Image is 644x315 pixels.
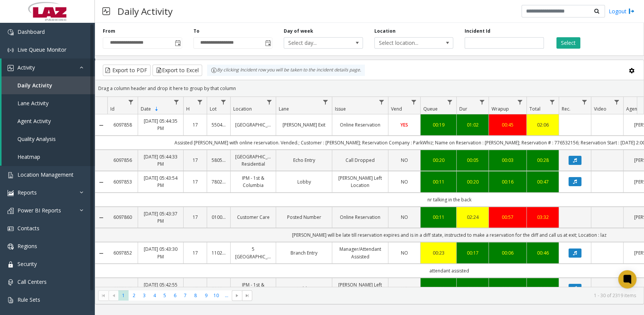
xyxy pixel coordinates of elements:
button: Export to PDF [103,65,151,76]
a: Lane Activity [2,94,95,112]
span: Activity [17,64,35,71]
a: 17 [188,157,202,164]
a: Vend Filter Menu [408,97,419,107]
div: 00:17 [461,249,484,256]
a: 00:09 [425,285,452,292]
span: Date [141,106,151,112]
a: Collapse Details [95,179,107,185]
span: Wrapup [492,106,509,112]
a: [DATE] 05:43:37 PM [143,210,179,225]
img: 'icon' [8,226,14,232]
a: 00:06 [493,249,522,256]
a: 17 [188,178,202,185]
img: 'icon' [8,65,14,71]
span: Dashboard [17,28,45,35]
a: Collapse Details [95,215,107,221]
div: 00:01 [493,285,522,292]
div: 01:02 [461,121,484,128]
a: 00:45 [493,121,522,128]
a: 780264 [212,285,226,292]
a: 550417 [212,121,226,128]
a: Customer Care [235,214,271,221]
span: Lane [279,106,289,112]
span: Rec. [562,106,570,112]
img: 'icon' [8,261,14,268]
span: Location Management [17,171,74,178]
a: [DATE] 05:43:54 PM [143,174,179,189]
a: 00:11 [425,214,452,221]
a: 17 [188,121,202,128]
a: 00:03 [493,157,522,164]
a: Lobby [281,285,327,292]
a: NO [393,285,416,292]
a: 00:11 [425,178,452,185]
span: Regions [17,242,37,250]
a: Issue Filter Menu [376,97,386,107]
a: Collapse Details [95,122,107,128]
a: 00:57 [493,214,522,221]
a: Location Filter Menu [264,97,274,107]
a: 03:32 [531,214,554,221]
a: 17 [188,214,202,221]
a: Call Dropped [337,157,383,164]
div: Drag a column header and drop it here to group by that column [95,82,644,95]
span: H [186,106,190,112]
div: 00:05 [461,157,484,164]
span: NO [401,285,408,292]
span: Page 11 [221,290,232,301]
span: Sortable [154,106,160,112]
span: NO [401,179,408,185]
a: Rec. Filter Menu [579,97,589,107]
label: From [103,28,115,35]
img: logout [628,7,635,15]
a: 780264 [212,178,226,185]
span: Page 6 [170,290,180,301]
div: 00:46 [531,249,554,256]
img: 'icon' [8,172,14,178]
span: Queue [423,106,438,112]
a: 6097853 [112,178,133,185]
a: Activity [2,59,95,76]
span: NO [401,250,408,256]
div: 00:22 [461,285,484,292]
div: 00:20 [425,157,452,164]
span: Heatmap [17,153,40,160]
span: Page 3 [139,290,149,301]
a: 6097852 [112,249,133,256]
a: 00:16 [493,178,522,185]
span: Daily Activity [17,82,52,89]
div: Data table [95,97,644,287]
span: Agent Activity [17,117,51,125]
a: Video Filter Menu [611,97,622,107]
a: Quality Analysis [2,130,95,148]
a: 00:23 [425,249,452,256]
a: Daily Activity [2,76,95,94]
a: [PERSON_NAME] Exit [281,121,327,128]
a: 17 [188,285,202,292]
a: IPM - 1st & Columbia [235,281,271,296]
span: Lane Activity [17,100,49,107]
label: Day of week [284,28,313,35]
a: Branch Entry [281,249,327,256]
a: Date Filter Menu [171,97,182,107]
span: Location [233,106,252,112]
a: 6097860 [112,214,133,221]
span: Page 7 [180,290,190,301]
a: 17 [188,249,202,256]
span: Id [110,106,115,112]
div: 00:20 [461,178,484,185]
span: Select location... [375,38,437,48]
span: Page 10 [211,290,221,301]
button: Export to Excel [152,65,202,76]
a: Collapse Details [95,250,107,256]
label: Location [374,28,396,35]
a: 580519 [212,157,226,164]
kendo-pager-info: 1 - 30 of 2319 items [257,292,636,299]
a: 02:06 [531,121,554,128]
